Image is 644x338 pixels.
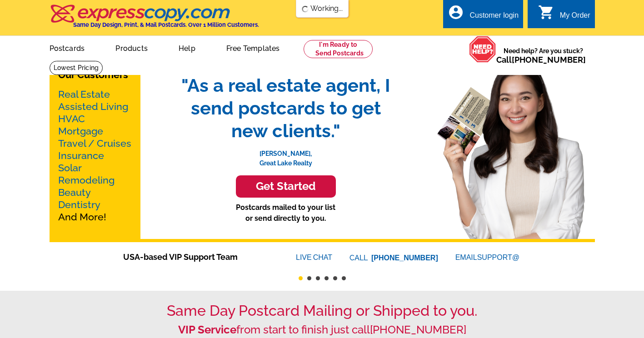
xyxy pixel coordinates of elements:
div: My Order [560,11,590,24]
h4: Same Day Design, Print, & Mail Postcards. Over 1 Million Customers. [73,21,259,28]
i: shopping_cart [538,4,554,20]
a: Postcards [35,37,100,58]
a: Products [101,37,162,58]
a: Remodeling [58,174,115,186]
a: HVAC [58,113,85,124]
span: Need help? Are you stuck? [496,46,590,65]
a: Same Day Design, Print, & Mail Postcards. Over 1 Million Customers. [50,11,259,28]
a: Get Started [172,175,399,198]
font: LIVE [296,252,313,263]
img: loading... [301,5,309,13]
button: 2 of 6 [307,276,311,280]
span: "As a real estate agent, I send postcards to get new clients." [172,74,399,142]
span: Call [496,55,586,65]
a: Free Templates [212,37,295,58]
div: Customer login [469,11,519,24]
a: LIVECHAT [296,253,332,261]
font: CALL [349,253,369,263]
font: SUPPORT@ [477,252,521,263]
a: Insurance [58,150,104,161]
button: 3 of 6 [316,276,320,280]
a: shopping_cart My Order [538,10,590,21]
a: Dentistry [58,199,100,210]
a: account_circle Customer login [448,10,519,21]
button: 6 of 6 [342,276,346,280]
p: [PERSON_NAME], Great Lake Realty [172,142,399,168]
a: [PHONE_NUMBER] [371,254,438,262]
a: EMAILSUPPORT@ [455,253,521,261]
a: Solar [58,162,82,174]
button: 5 of 6 [333,276,337,280]
strong: VIP Service [178,323,236,336]
a: Travel / Cruises [58,138,131,149]
a: Beauty [58,187,91,198]
h2: from start to finish just call [50,323,595,337]
button: 4 of 6 [324,276,329,280]
a: Real Estate [58,89,110,100]
p: And More! [58,88,132,223]
img: help [469,36,496,63]
a: Help [164,37,210,58]
p: Postcards mailed to your list or send directly to you. [172,202,399,224]
h3: Get Started [247,180,324,193]
button: 1 of 6 [299,276,303,280]
span: USA-based VIP Support Team [123,251,269,263]
a: Mortgage [58,125,103,137]
h1: Same Day Postcard Mailing or Shipped to you. [50,302,595,319]
a: [PHONE_NUMBER] [512,55,586,65]
a: [PHONE_NUMBER] [370,323,466,336]
a: Assisted Living [58,101,128,112]
i: account_circle [448,4,464,20]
